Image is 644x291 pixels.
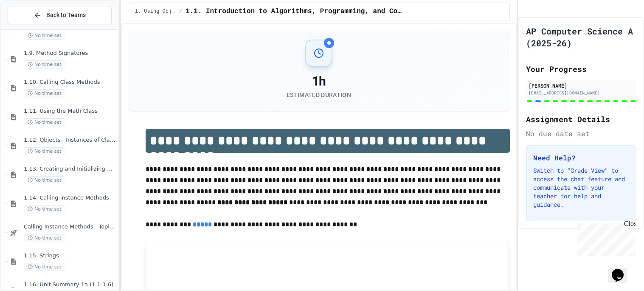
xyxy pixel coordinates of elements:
span: 1.10. Calling Class Methods [24,79,117,86]
h1: AP Computer Science A (2025-26) [526,25,636,49]
span: No time set [24,176,65,184]
h3: Need Help? [533,153,629,163]
span: No time set [24,89,65,97]
div: Chat with us now!Close [3,3,59,54]
span: No time set [24,147,65,155]
div: [EMAIL_ADDRESS][DOMAIN_NAME] [529,90,634,96]
span: / [179,8,182,15]
span: No time set [24,205,65,213]
span: No time set [24,31,65,40]
iframe: chat widget [574,220,636,256]
div: Estimated Duration [287,91,351,99]
span: 1.14. Calling Instance Methods [24,194,117,202]
iframe: chat widget [608,257,636,282]
span: Back to Teams [46,11,86,20]
span: 1.16. Unit Summary 1a (1.1-1.6) [24,281,117,288]
h2: Your Progress [526,63,636,75]
h2: Assignment Details [526,113,636,125]
div: 1h [287,74,351,89]
span: 1. Using Objects and Methods [135,8,176,15]
span: 1.12. Objects - Instances of Classes [24,137,117,144]
div: No due date set [526,128,636,139]
span: 1.13. Creating and Initializing Objects: Constructors [24,165,117,173]
span: No time set [24,234,65,242]
span: 1.1. Introduction to Algorithms, Programming, and Compilers [186,6,403,17]
span: 1.9. Method Signatures [24,50,117,57]
p: Switch to "Grade View" to access the chat feature and communicate with your teacher for help and ... [533,166,629,209]
span: 1.11. Using the Math Class [24,108,117,115]
span: No time set [24,118,65,126]
span: 1.15. Strings [24,252,117,260]
div: [PERSON_NAME] [529,82,634,89]
span: No time set [24,60,65,68]
button: Back to Teams [8,6,112,24]
span: Calling Instance Methods - Topic 1.14 [24,223,117,231]
span: No time set [24,263,65,271]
